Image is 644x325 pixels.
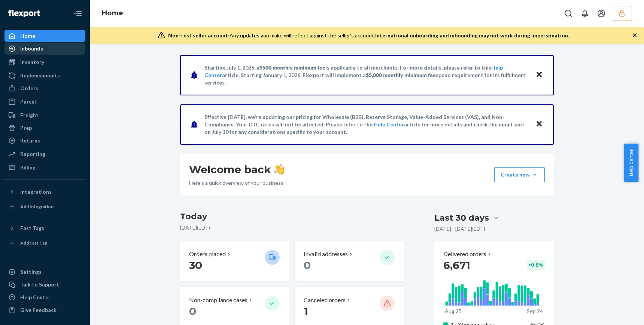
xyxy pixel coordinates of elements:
[374,121,404,128] a: Help Center
[20,72,60,79] div: Replenishments
[259,64,325,71] span: $500 monthly minimum fee
[4,122,85,134] a: Prep
[4,148,85,160] a: Reporting
[20,111,39,119] div: Freight
[4,109,85,121] a: Freight
[4,43,85,55] a: Inbounds
[527,260,545,270] div: + 0.8 %
[534,119,544,130] button: Close
[443,250,492,258] button: Delivered orders
[494,167,545,182] button: Create new
[624,144,638,182] button: Help Center
[527,307,543,315] p: Sep 24
[4,279,85,291] button: Talk to Support
[20,268,42,276] div: Settings
[434,225,485,233] p: [DATE] - [DATE] ( EDT )
[445,307,462,315] p: Aug 25
[189,250,226,258] p: Orders placed
[304,250,348,258] p: Invalid addresses
[4,291,85,303] a: Help Center
[189,296,247,304] p: Non-compliance cases
[4,162,85,174] a: Billing
[366,72,436,78] span: $5,000 monthly minimum fee
[20,137,40,144] div: Returns
[20,188,52,196] div: Integrations
[434,212,489,224] div: Last 30 days
[4,201,85,213] a: Add Integration
[4,266,85,278] a: Settings
[304,305,308,318] span: 1
[20,45,43,52] div: Inbounds
[274,164,285,175] img: hand-wave emoji
[20,124,32,132] div: Prep
[4,70,85,82] a: Replenishments
[4,82,85,94] a: Orders
[594,6,609,21] button: Open account menu
[180,241,289,281] button: Orders placed 30
[443,259,470,272] span: 6,671
[8,10,40,17] img: Flexport logo
[304,296,346,304] p: Canceled orders
[189,179,285,187] p: Here’s a quick overview of your business
[20,164,36,171] div: Billing
[189,305,196,318] span: 0
[168,32,569,39] div: Any updates you make will reflect against the seller's account.
[4,56,85,68] a: Inventory
[204,113,528,136] p: Effective [DATE], we're updating our pricing for Wholesale (B2B), Reserve Storage, Value-Added Se...
[20,98,36,105] div: Parcel
[96,3,129,24] ol: breadcrumbs
[20,32,35,40] div: Home
[102,9,123,17] a: Home
[189,259,202,272] span: 30
[20,306,57,314] div: Give Feedback
[561,6,576,21] button: Open Search Box
[20,203,54,210] div: Add Integration
[4,237,85,249] a: Add Fast Tag
[168,32,230,39] span: Non-test seller account:
[16,5,43,12] span: Support
[70,6,85,21] button: Close Navigation
[4,135,85,147] a: Returns
[20,281,59,288] div: Talk to Support
[20,150,45,158] div: Reporting
[20,224,44,232] div: Fast Tags
[204,64,528,86] p: Starting July 1, 2025, a is applicable to all merchants. For more details, please refer to this a...
[4,186,85,198] button: Integrations
[20,294,51,301] div: Help Center
[4,96,85,108] a: Parcel
[180,211,404,223] h3: Today
[20,58,44,66] div: Inventory
[4,222,85,234] button: Fast Tags
[577,6,592,21] button: Open notifications
[4,30,85,42] a: Home
[304,259,311,272] span: 0
[4,304,85,316] button: Give Feedback
[20,240,47,246] div: Add Fast Tag
[189,163,285,176] h1: Welcome back
[20,85,38,92] div: Orders
[180,224,404,232] p: [DATE] ( EDT )
[295,241,403,281] button: Invalid addresses 0
[375,32,569,39] span: International onboarding and inbounding may not work during impersonation.
[534,70,544,80] button: Close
